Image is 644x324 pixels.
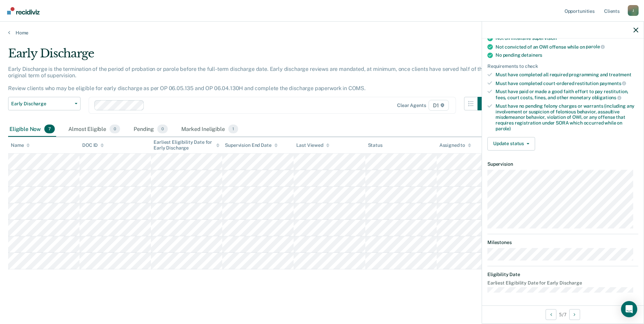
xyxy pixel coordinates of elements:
[487,240,638,245] dt: Milestones
[628,5,639,16] div: J
[11,101,72,107] span: Early Discharge
[180,122,239,137] div: Marked Ineligible
[8,66,488,92] p: Early Discharge is the termination of the period of probation or parole before the full-term disc...
[487,161,638,167] dt: Supervision
[496,89,638,100] div: Must have paid or made a good faith effort to pay restitution, fees, court costs, fines, and othe...
[132,122,169,137] div: Pending
[569,309,580,320] button: Next Opportunity
[496,44,638,50] div: Not convicted of an OWI offense while on
[368,142,383,148] div: Status
[487,280,638,286] dt: Earliest Eligibility Date for Early Discharge
[487,272,638,277] dt: Eligibility Date
[228,125,238,133] span: 1
[496,52,638,58] div: No pending
[8,47,491,66] div: Early Discharge
[110,125,120,133] span: 0
[157,125,168,133] span: 0
[8,122,56,137] div: Eligible Now
[67,122,121,137] div: Almost Eligible
[609,72,631,77] span: treatment
[487,137,535,151] button: Update status
[296,142,329,148] div: Last Viewed
[496,103,638,132] div: Must have no pending felony charges or warrants (including any involvement or suspicion of feloni...
[496,80,638,86] div: Must have completed court-ordered restitution
[482,305,644,323] div: 5 / 7
[439,142,471,148] div: Assigned to
[397,103,426,108] div: Clear agents
[496,72,638,78] div: Must have completed all required programming and
[429,100,449,111] span: D1
[532,35,557,41] span: supervision
[11,142,30,148] div: Name
[7,7,40,15] img: Recidiviz
[546,309,556,320] button: Previous Opportunity
[586,44,605,49] span: parole
[496,126,511,131] span: parole)
[82,142,104,148] div: DOC ID
[8,30,636,36] a: Home
[521,52,542,58] span: detainers
[154,139,220,151] div: Earliest Eligibility Date for Early Discharge
[592,95,621,100] span: obligations
[487,63,638,69] div: Requirements to check
[600,81,626,86] span: payments
[44,125,55,133] span: 7
[225,142,277,148] div: Supervision End Date
[628,5,639,16] button: Profile dropdown button
[621,301,637,317] div: Open Intercom Messenger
